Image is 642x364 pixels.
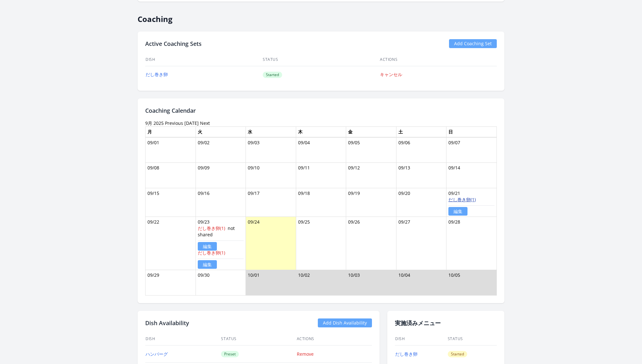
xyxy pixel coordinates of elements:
[296,137,346,163] td: 09/04
[198,250,225,256] a: だし巻き卵(1)
[246,163,296,188] td: 09/10
[346,163,396,188] td: 09/12
[446,217,497,270] td: 09/28
[446,270,497,296] td: 10/05
[449,39,497,48] a: Add Coaching Set
[346,126,396,137] th: 金
[296,270,346,296] td: 10/02
[196,270,246,296] td: 09/30
[396,270,446,296] td: 10/04
[196,217,246,270] td: 09/23
[446,126,497,137] th: 日
[446,188,497,217] td: 09/21
[146,217,196,270] td: 09/22
[396,137,446,163] td: 09/06
[145,120,164,126] time: 9月 2025
[246,137,296,163] td: 09/03
[146,351,168,357] a: ハンバーグ
[380,71,402,77] a: キャンセル
[380,53,497,66] th: Actions
[198,225,225,231] a: だし巻き卵(1)
[146,71,168,77] a: だし巻き卵
[448,207,467,216] a: 編集
[198,225,235,238] span: not shared
[396,163,446,188] td: 09/13
[395,332,447,346] th: Dish
[145,318,189,327] h2: Dish Availability
[263,72,282,78] span: Started
[296,126,346,137] th: 木
[395,318,497,327] h2: 実施済みメニュー
[200,120,210,126] a: Next
[145,53,262,66] th: Dish
[198,242,217,251] a: 編集
[296,332,372,346] th: Actions
[146,188,196,217] td: 09/15
[196,163,246,188] td: 09/09
[145,332,221,346] th: Dish
[246,217,296,270] td: 09/24
[346,270,396,296] td: 10/03
[448,351,467,357] span: Started
[396,188,446,217] td: 09/20
[296,217,346,270] td: 09/25
[296,163,346,188] td: 09/11
[346,137,396,163] td: 09/05
[448,196,476,203] a: だし巻き卵(1)
[165,120,183,126] a: Previous
[198,260,217,269] a: 編集
[446,137,497,163] td: 09/07
[447,332,497,346] th: Status
[196,126,246,137] th: 火
[396,126,446,137] th: 土
[318,318,372,327] a: Add Dish Availability
[146,270,196,296] td: 09/29
[184,120,199,126] a: [DATE]
[145,39,202,48] h2: Active Coaching Sets
[296,188,346,217] td: 09/18
[297,351,314,357] a: Remove
[446,163,497,188] td: 09/14
[221,351,239,357] span: Preset
[146,126,196,137] th: 月
[395,351,417,357] a: だし巻き卵
[346,188,396,217] td: 09/19
[145,106,497,115] h2: Coaching Calendar
[246,126,296,137] th: 水
[396,217,446,270] td: 09/27
[138,9,504,24] h2: Coaching
[146,163,196,188] td: 09/08
[246,270,296,296] td: 10/01
[221,332,296,346] th: Status
[346,217,396,270] td: 09/26
[196,188,246,217] td: 09/16
[196,137,246,163] td: 09/02
[262,53,380,66] th: Status
[146,137,196,163] td: 09/01
[246,188,296,217] td: 09/17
